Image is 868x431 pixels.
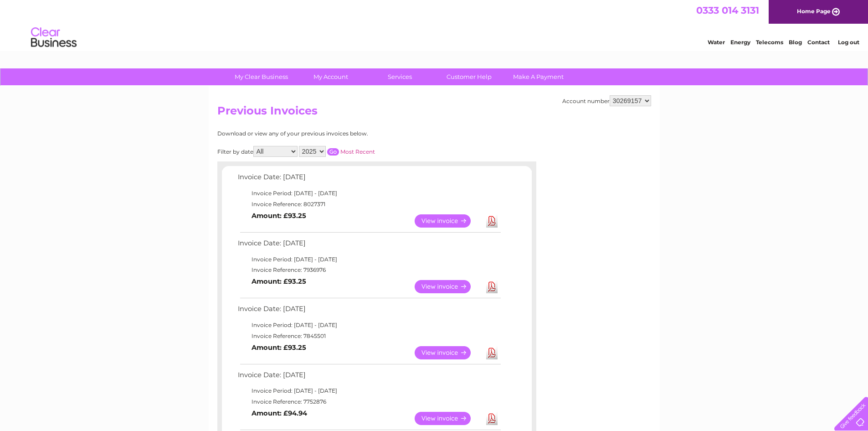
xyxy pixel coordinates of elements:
[486,280,498,293] a: Download
[236,396,502,407] td: Invoice Reference: 7752876
[236,331,502,342] td: Invoice Reference: 7845501
[236,171,502,188] td: Invoice Date: [DATE]
[807,39,830,46] a: Contact
[415,346,482,359] a: View
[236,254,502,265] td: Invoice Period: [DATE] - [DATE]
[236,237,502,254] td: Invoice Date: [DATE]
[708,39,725,46] a: Water
[696,5,759,16] a: 0333 014 3131
[236,188,502,199] td: Invoice Period: [DATE] - [DATE]
[501,68,576,85] a: Make A Payment
[789,39,802,46] a: Blog
[486,412,498,425] a: Download
[217,146,457,157] div: Filter by date
[236,385,502,396] td: Invoice Period: [DATE] - [DATE]
[236,303,502,320] td: Invoice Date: [DATE]
[252,212,306,220] b: Amount: £93.25
[340,148,375,155] a: Most Recent
[217,130,457,137] div: Download or view any of your previous invoices below.
[486,214,498,228] a: Download
[31,24,77,52] img: logo.png
[415,214,482,228] a: View
[486,346,498,359] a: Download
[252,409,307,417] b: Amount: £94.94
[224,68,299,85] a: My Clear Business
[252,277,306,286] b: Amount: £93.25
[236,320,502,331] td: Invoice Period: [DATE] - [DATE]
[217,104,651,122] h2: Previous Invoices
[236,369,502,386] td: Invoice Date: [DATE]
[362,68,437,85] a: Services
[252,343,306,352] b: Amount: £93.25
[236,265,502,275] td: Invoice Reference: 7936976
[838,39,859,46] a: Log out
[293,68,368,85] a: My Account
[431,68,507,85] a: Customer Help
[730,39,750,46] a: Energy
[415,412,482,425] a: View
[756,39,783,46] a: Telecoms
[415,280,482,293] a: View
[219,5,650,44] div: Clear Business is a trading name of Verastar Limited (registered in [GEOGRAPHIC_DATA] No. 3667643...
[236,199,502,210] td: Invoice Reference: 8027371
[562,95,651,106] div: Account number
